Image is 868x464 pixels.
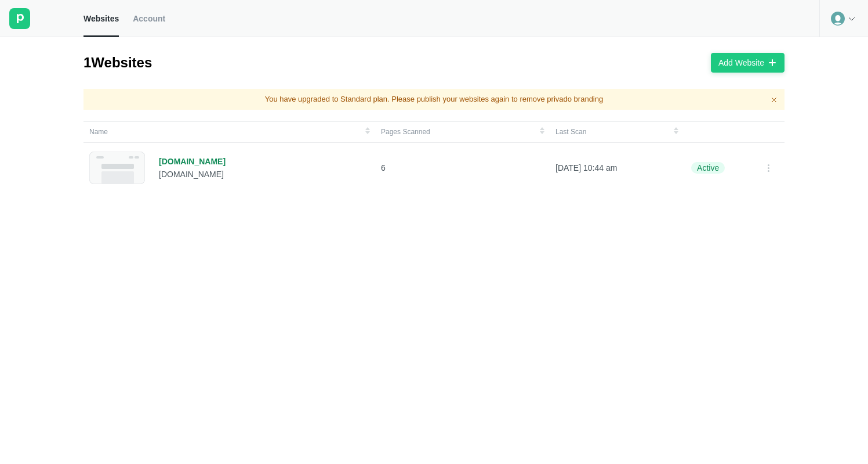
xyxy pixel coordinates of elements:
[83,53,152,72] div: 1 Websites
[711,53,785,73] button: Add Website
[550,121,684,142] td: Last Scan
[718,57,764,68] div: Add Website
[691,162,725,174] div: Active
[159,156,226,167] div: [DOMAIN_NAME]
[133,13,165,24] span: Account
[83,121,375,142] td: Name
[381,163,544,173] p: 6
[555,163,678,173] p: [DATE] 10:44 am
[375,121,550,142] td: Pages Scanned
[159,169,226,179] div: [DOMAIN_NAME]
[83,13,119,24] span: Websites
[265,94,603,105] p: You have upgraded to Standard plan. Please publish your websites again to remove privado branding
